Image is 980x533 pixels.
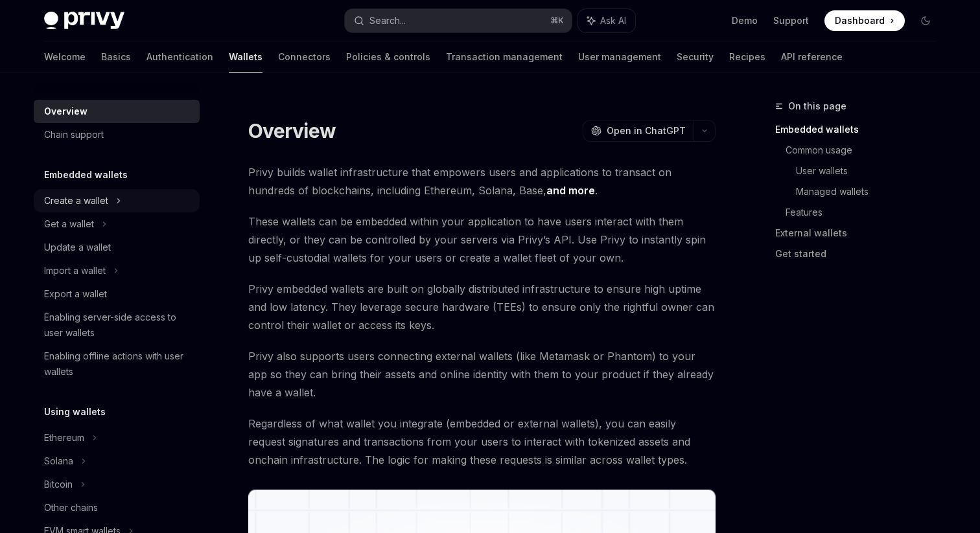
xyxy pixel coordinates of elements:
a: Update a wallet [34,236,200,259]
a: Demo [732,14,758,27]
h5: Embedded wallets [44,167,128,183]
button: Open in ChatGPT [583,120,694,142]
a: Basics [101,41,131,73]
div: Ethereum [44,430,84,446]
div: Solana [44,453,73,469]
div: Enabling offline actions with user wallets [44,348,192,380]
h5: Using wallets [44,404,106,420]
a: Transaction management [446,41,563,73]
div: Import a wallet [44,263,106,278]
button: Toggle dark mode [915,10,936,31]
a: Enabling offline actions with user wallets [34,345,200,383]
a: Wallets [229,41,262,73]
a: Chain support [34,123,200,146]
a: Policies & controls [346,41,430,73]
span: These wallets can be embedded within your application to have users interact with them directly, ... [248,212,716,267]
a: Security [677,41,714,73]
a: API reference [781,41,843,73]
div: Overview [44,104,87,119]
a: Enabling server-side access to user wallets [34,306,200,345]
a: External wallets [775,223,946,244]
span: Ask AI [600,14,626,27]
div: Enabling server-side access to user wallets [44,310,192,341]
div: Chain support [44,127,104,142]
a: and more [546,184,595,198]
a: Recipes [729,41,765,73]
a: Other chains [34,496,200,519]
div: Other chains [44,500,98,516]
a: Features [786,202,946,223]
span: Dashboard [835,14,885,27]
span: ⌘ K [550,16,564,26]
a: Authentication [146,41,213,73]
div: Create a wallet [44,193,108,209]
a: Export a wallet [34,282,200,306]
span: Privy embedded wallets are built on globally distributed infrastructure to ensure high uptime and... [248,280,716,334]
a: Support [773,14,809,27]
a: User management [578,41,661,73]
button: Ask AI [578,9,635,32]
div: Export a wallet [44,286,107,302]
div: Bitcoin [44,477,73,492]
a: Managed wallets [796,181,946,202]
span: Regardless of what wallet you integrate (embedded or external wallets), you can easily request si... [248,414,716,469]
span: Privy builds wallet infrastructure that empowers users and applications to transact on hundreds o... [248,163,716,199]
div: Search... [369,13,406,28]
a: Connectors [278,41,331,73]
a: Get started [775,244,946,264]
span: Open in ChatGPT [607,124,686,137]
a: Welcome [44,41,86,73]
a: Overview [34,100,200,123]
img: dark logo [44,12,124,30]
button: Search...⌘K [345,9,572,32]
div: Update a wallet [44,240,111,255]
span: On this page [788,98,846,114]
a: Embedded wallets [775,119,946,140]
span: Privy also supports users connecting external wallets (like Metamask or Phantom) to your app so t... [248,347,716,402]
a: User wallets [796,161,946,181]
a: Dashboard [824,10,905,31]
a: Common usage [786,140,946,161]
h1: Overview [248,119,336,142]
div: Get a wallet [44,216,94,232]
